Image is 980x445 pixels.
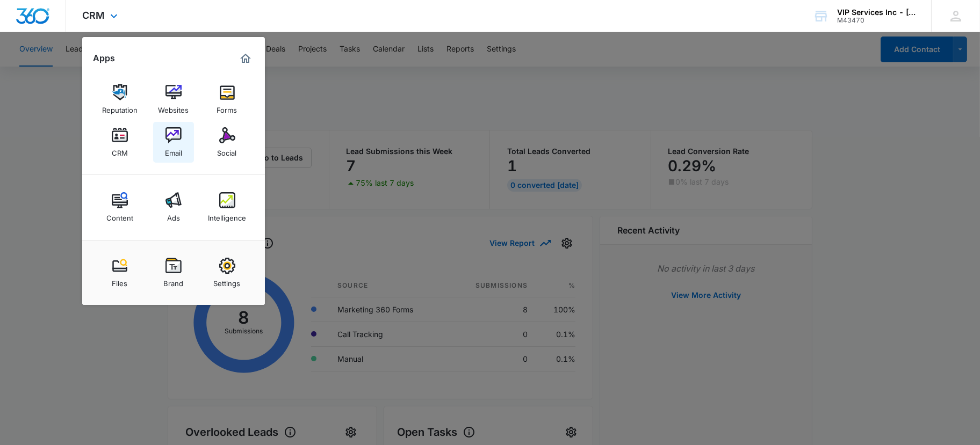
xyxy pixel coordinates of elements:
a: Content [99,187,140,228]
a: Email [153,122,194,163]
a: Websites [153,79,194,120]
div: Content [106,208,133,222]
a: Intelligence [207,187,248,228]
div: Forms [217,100,237,114]
a: Ads [153,187,194,228]
div: Websites [158,100,189,114]
div: account id [837,17,916,24]
div: Email [165,143,182,157]
div: CRM [112,143,128,157]
div: Files [112,274,127,288]
div: Intelligence [208,208,246,222]
a: Files [99,252,140,293]
a: Social [207,122,248,163]
div: account name [837,8,916,17]
h2: Apps [93,53,115,63]
a: Settings [207,252,248,293]
div: Brand [163,274,183,288]
div: Ads [167,208,180,222]
span: CRM [82,10,105,21]
div: Social [218,143,237,157]
a: Forms [207,79,248,120]
div: Reputation [102,100,138,114]
a: Brand [153,252,194,293]
a: CRM [99,122,140,163]
a: Marketing 360® Dashboard [237,50,254,67]
a: Reputation [99,79,140,120]
div: Settings [214,274,241,288]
